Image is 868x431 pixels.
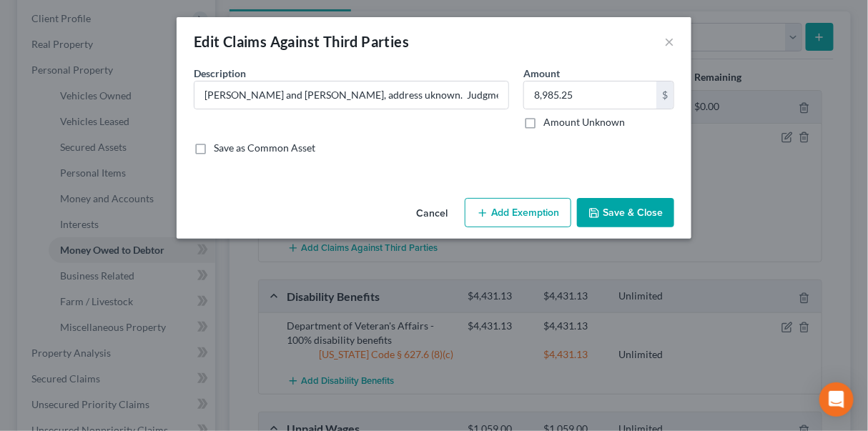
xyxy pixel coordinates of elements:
[523,66,560,81] label: Amount
[524,81,656,109] input: 0.00
[465,198,571,228] button: Add Exemption
[194,67,246,79] span: Description
[819,382,854,417] div: Open Intercom Messenger
[194,31,409,51] div: Edit Claims Against Third Parties
[194,81,508,109] input: Describe...
[577,198,674,228] button: Save & Close
[214,141,315,155] label: Save as Common Asset
[656,81,674,109] div: $
[405,199,459,228] button: Cancel
[543,115,625,129] label: Amount Unknown
[664,33,674,50] button: ×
